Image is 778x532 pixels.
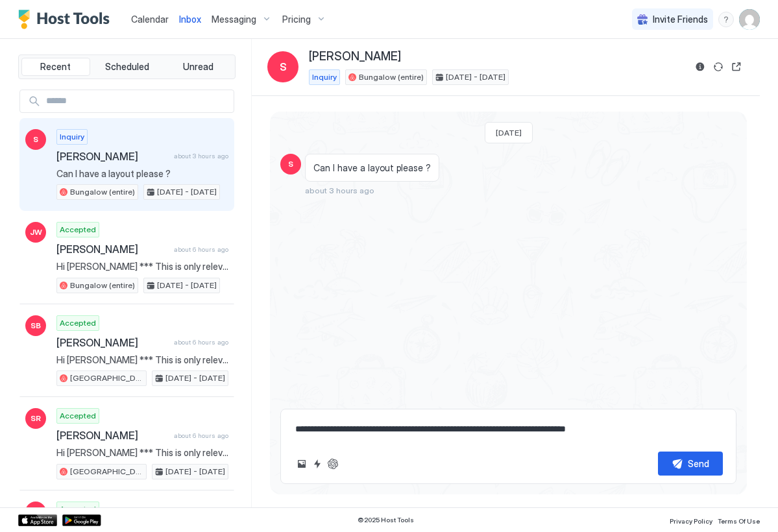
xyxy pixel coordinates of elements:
[718,513,760,527] a: Terms Of Use
[157,186,217,198] span: [DATE] - [DATE]
[164,58,232,76] button: Unread
[212,14,256,25] span: Messaging
[310,456,325,472] button: Quick reply
[157,280,217,291] span: [DATE] - [DATE]
[21,58,90,76] button: Recent
[93,58,162,76] button: Scheduled
[70,186,135,198] span: Bungalow (entire)
[165,372,225,384] span: [DATE] - [DATE]
[294,456,310,472] button: Upload image
[18,10,115,29] a: Host Tools Logo
[56,150,169,163] span: [PERSON_NAME]
[729,59,744,75] button: Open reservation
[60,131,84,143] span: Inquiry
[165,466,225,478] span: [DATE] - [DATE]
[496,128,522,138] span: [DATE]
[174,338,228,346] span: about 6 hours ago
[131,12,169,26] a: Calendar
[688,457,709,470] div: Send
[288,158,293,170] span: S
[30,226,42,238] span: JW
[718,517,760,525] span: Terms Of Use
[174,152,228,160] span: about 3 hours ago
[658,452,723,476] button: Send
[179,14,201,25] span: Inbox
[62,514,101,526] a: Google Play Store
[309,49,401,64] span: [PERSON_NAME]
[692,59,708,75] button: Reservation information
[56,354,228,366] span: Hi [PERSON_NAME] *** This is only relevant if you are bringing Dogs *** If you are bringing your ...
[131,14,169,25] span: Calendar
[40,61,71,73] span: Recent
[56,336,169,349] span: [PERSON_NAME]
[56,429,169,442] span: [PERSON_NAME]
[56,243,169,256] span: [PERSON_NAME]
[282,14,311,25] span: Pricing
[174,431,228,440] span: about 6 hours ago
[359,71,424,83] span: Bungalow (entire)
[70,372,143,384] span: [GEOGRAPHIC_DATA]
[41,90,234,112] input: Input Field
[30,413,41,424] span: SR
[105,61,149,73] span: Scheduled
[56,447,228,459] span: Hi [PERSON_NAME] *** This is only relevant if you are bringing Dogs *** If you are bringing your ...
[18,54,236,79] div: tab-group
[174,245,228,254] span: about 6 hours ago
[56,168,228,180] span: Can I have a layout please ?
[56,261,228,272] span: Hi [PERSON_NAME] *** This is only relevant if you are bringing Dogs *** If you are bringing your ...
[718,12,734,27] div: menu
[33,134,38,145] span: S
[305,186,374,195] span: about 3 hours ago
[60,503,96,515] span: Accepted
[325,456,341,472] button: ChatGPT Auto Reply
[711,59,726,75] button: Sync reservation
[60,410,96,422] span: Accepted
[60,317,96,329] span: Accepted
[70,466,143,478] span: [GEOGRAPHIC_DATA]
[739,9,760,30] div: User profile
[30,320,41,332] span: SB
[18,514,57,526] a: App Store
[653,14,708,25] span: Invite Friends
[183,61,213,73] span: Unread
[70,280,135,291] span: Bungalow (entire)
[29,506,42,518] span: MN
[358,516,414,524] span: © 2025 Host Tools
[670,517,712,525] span: Privacy Policy
[280,59,287,75] span: S
[313,162,431,174] span: Can I have a layout please ?
[446,71,505,83] span: [DATE] - [DATE]
[670,513,712,527] a: Privacy Policy
[60,224,96,236] span: Accepted
[179,12,201,26] a: Inbox
[312,71,337,83] span: Inquiry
